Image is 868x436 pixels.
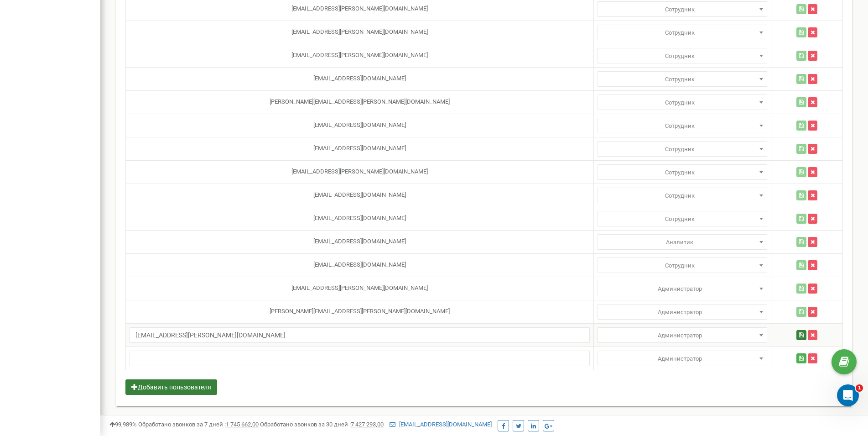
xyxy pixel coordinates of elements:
[598,281,767,296] span: Администратор
[260,421,384,428] span: Обработано звонков за 30 дней :
[601,236,764,249] span: Аналитик
[601,329,764,342] span: Администратор
[598,211,767,226] span: Администратор
[126,300,594,323] td: [PERSON_NAME][EMAIL_ADDRESS][PERSON_NAME][DOMAIN_NAME]
[598,351,767,366] span: Администратор
[598,48,767,63] span: Администратор
[138,421,259,428] span: Обработано звонков за 7 дней :
[601,166,764,179] span: Сотрудник
[598,234,767,250] span: Администратор
[601,96,764,109] span: Сотрудник
[109,421,137,428] span: 99,989%
[837,384,859,406] iframe: Intercom live chat
[598,188,767,203] span: Администратор
[390,421,492,428] a: [EMAIL_ADDRESS][DOMAIN_NAME]
[601,352,764,365] span: Администратор
[601,3,764,16] span: Сотрудник
[601,259,764,272] span: Сотрудник
[598,164,767,180] span: Администратор
[126,21,594,44] td: [EMAIL_ADDRESS][PERSON_NAME][DOMAIN_NAME]
[601,189,764,202] span: Сотрудник
[598,141,767,157] span: Администратор
[126,253,594,277] td: [EMAIL_ADDRESS][DOMAIN_NAME]
[598,95,767,110] span: Администратор
[351,421,384,428] u: 7 427 293,00
[601,213,764,226] span: Сотрудник
[598,1,767,17] span: Администратор
[598,304,767,320] span: Администратор
[808,330,817,340] button: Удалить
[796,330,806,340] button: Сохранить
[601,120,764,132] span: Сотрудник
[126,67,594,90] td: [EMAIL_ADDRESS][DOMAIN_NAME]
[126,90,594,114] td: [PERSON_NAME][EMAIL_ADDRESS][PERSON_NAME][DOMAIN_NAME]
[226,421,259,428] u: 1 745 662,00
[601,73,764,86] span: Сотрудник
[601,306,764,319] span: Администратор
[598,25,767,40] span: Администратор
[796,353,806,363] button: Сохранить
[598,118,767,133] span: Администратор
[601,50,764,63] span: Сотрудник
[601,143,764,156] span: Сотрудник
[601,26,764,39] span: Сотрудник
[126,230,594,253] td: [EMAIL_ADDRESS][DOMAIN_NAME]
[808,353,817,363] button: Удалить
[126,277,594,300] td: [EMAIL_ADDRESS][PERSON_NAME][DOMAIN_NAME]
[856,384,863,392] span: 1
[598,257,767,273] span: Администратор
[126,114,594,137] td: [EMAIL_ADDRESS][DOMAIN_NAME]
[125,379,217,395] button: Добавить пользователя
[126,44,594,67] td: [EMAIL_ADDRESS][PERSON_NAME][DOMAIN_NAME]
[126,160,594,184] td: [EMAIL_ADDRESS][PERSON_NAME][DOMAIN_NAME]
[598,327,767,343] span: Администратор
[126,137,594,160] td: [EMAIL_ADDRESS][DOMAIN_NAME]
[601,283,764,295] span: Администратор
[126,184,594,207] td: [EMAIL_ADDRESS][DOMAIN_NAME]
[598,71,767,87] span: Администратор
[126,207,594,230] td: [EMAIL_ADDRESS][DOMAIN_NAME]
